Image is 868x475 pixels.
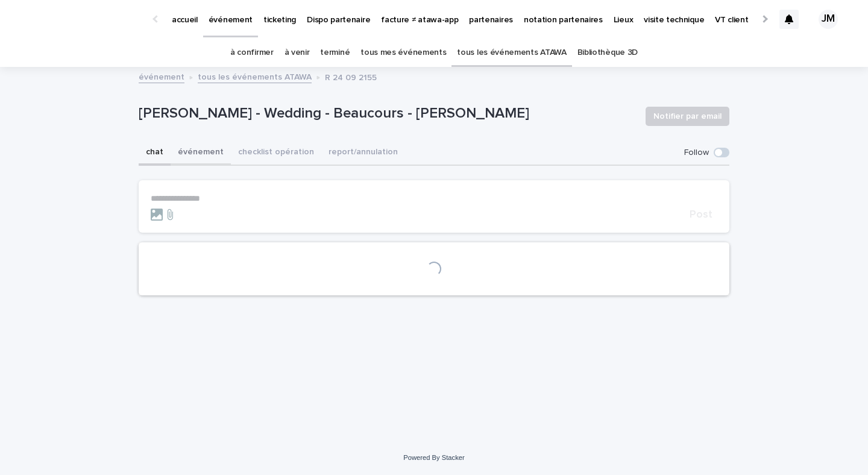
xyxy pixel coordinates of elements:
[171,140,231,166] button: événement
[690,209,712,220] span: Post
[321,140,405,166] button: report/annulation
[230,39,274,67] a: à confirmer
[24,7,141,31] img: Ls34BcGeRexTGTNfXpUC
[685,209,717,220] button: Post
[139,105,636,122] p: [PERSON_NAME] - Wedding - Beaucours - [PERSON_NAME]
[457,39,566,67] a: tous les événements ATAWA
[653,110,722,122] span: Notifier par email
[325,70,377,83] p: R 24 09 2155
[198,69,312,83] a: tous les événements ATAWA
[139,69,184,83] a: événement
[403,454,464,461] a: Powered By Stacker
[320,39,350,67] a: terminé
[285,39,310,67] a: à venir
[819,10,838,29] div: JM
[684,148,709,158] p: Follow
[577,39,638,67] a: Bibliothèque 3D
[231,140,321,166] button: checklist opération
[646,107,729,126] button: Notifier par email
[139,140,171,166] button: chat
[360,39,446,67] a: tous mes événements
